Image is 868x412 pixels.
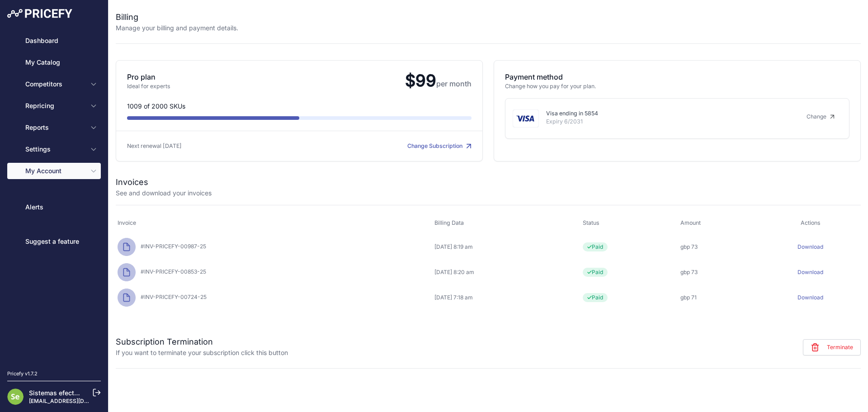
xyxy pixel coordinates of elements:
a: My Catalog [7,54,101,71]
img: Pricefy Logo [7,9,72,18]
nav: Sidebar [7,33,101,359]
span: per month [436,79,472,88]
a: Download [797,294,823,301]
span: My Account [25,166,85,175]
span: Reports [25,123,85,132]
span: Actions [801,219,821,226]
button: Repricing [7,98,101,114]
span: Billing Data [434,219,464,226]
a: Suggest a feature [7,233,101,250]
div: gbp 73 [680,269,759,276]
span: Competitors [25,80,85,89]
p: Payment method [505,71,849,82]
span: #INV-PRICEFY-00724-25 [137,294,207,300]
div: gbp 71 [680,294,759,301]
a: Alerts [7,199,101,215]
span: #INV-PRICEFY-00987-25 [137,243,206,250]
div: [DATE] 8:20 am [434,269,579,276]
p: If you want to terminate your subscription click this button [116,348,288,357]
span: Terminate [827,344,853,351]
div: Pricefy v1.7.2 [7,370,38,378]
span: $99 [398,71,472,90]
a: Dashboard [7,33,101,49]
div: gbp 73 [680,243,759,251]
button: Competitors [7,76,101,92]
span: Settings [25,145,85,154]
h2: Subscription Termination [116,336,288,348]
span: Paid [583,242,608,251]
button: Reports [7,119,101,136]
a: Sistemas efectoLed [29,389,89,397]
p: Expiry 6/2031 [546,118,792,126]
span: Repricing [25,101,85,110]
p: Pro plan [127,71,398,82]
span: #INV-PRICEFY-00853-25 [137,268,206,275]
span: Status [583,219,599,226]
p: Next renewal [DATE] [127,142,299,151]
span: Invoice [118,219,136,226]
div: [DATE] 7:18 am [434,294,579,301]
p: Visa ending in 5854 [546,109,792,118]
a: Change [799,109,842,124]
p: 1009 of 2000 SKUs [127,102,472,111]
button: Terminate [803,339,861,355]
p: See and download your invoices [116,189,212,198]
h2: Billing [116,11,238,24]
button: Settings [7,141,101,157]
span: Paid [583,268,608,277]
a: Change Subscription [407,142,472,149]
a: [EMAIL_ADDRESS][DOMAIN_NAME] [29,398,123,404]
span: Amount [680,219,701,226]
p: Change how you pay for your plan. [505,82,849,91]
a: Download [797,269,823,275]
div: [DATE] 8:19 am [434,243,579,251]
p: Manage your billing and payment details. [116,24,238,33]
a: Download [797,243,823,250]
button: My Account [7,163,101,179]
h2: Invoices [116,176,148,189]
p: Ideal for experts [127,82,398,91]
span: Paid [583,293,608,302]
